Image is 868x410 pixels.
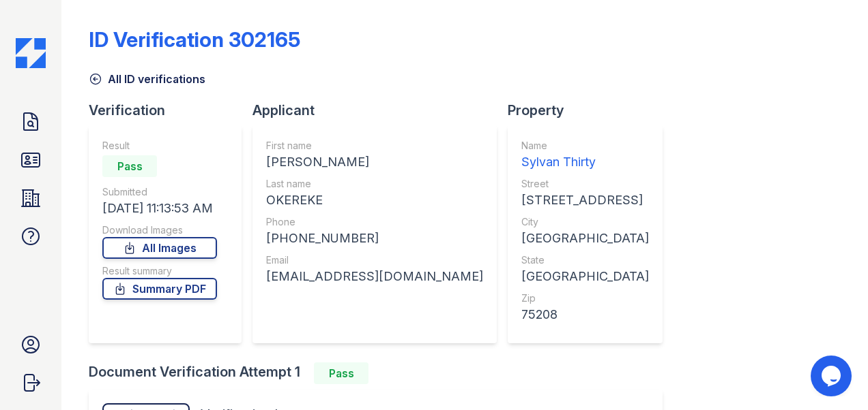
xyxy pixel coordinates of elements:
a: All ID verifications [89,71,205,87]
div: Pass [314,362,368,384]
div: 75208 [521,305,649,324]
div: Phone [266,215,483,229]
div: [GEOGRAPHIC_DATA] [521,267,649,286]
div: Street [521,177,649,191]
div: Property [508,101,674,120]
div: Zip [521,291,649,305]
div: City [521,215,649,229]
iframe: chat widget [811,356,854,396]
a: Summary PDF [102,278,217,300]
div: Download Images [102,223,217,237]
div: [PHONE_NUMBER] [266,229,483,248]
div: First name [266,139,483,153]
div: Email [266,253,483,267]
img: CE_Icon_Blue-c292c112584629df590d857e76928e9f676e5b41ef8f769ba2f05ee15b207248.png [16,38,46,68]
a: All Images [102,237,217,259]
div: [DATE] 11:13:53 AM [102,199,217,218]
div: Result [102,139,217,153]
div: OKEREKE [266,191,483,210]
div: Document Verification Attempt 1 [89,362,674,384]
div: [PERSON_NAME] [266,153,483,172]
div: Name [521,139,649,153]
div: Pass [102,155,157,177]
div: Last name [266,177,483,191]
div: [EMAIL_ADDRESS][DOMAIN_NAME] [266,267,483,286]
div: Verification [89,101,252,120]
div: State [521,253,649,267]
div: Applicant [252,101,508,120]
a: Name Sylvan Thirty [521,139,649,172]
div: [STREET_ADDRESS] [521,191,649,210]
div: Result summary [102,264,217,278]
div: Submitted [102,185,217,199]
div: Sylvan Thirty [521,153,649,172]
div: ID Verification 302165 [89,27,300,52]
div: [GEOGRAPHIC_DATA] [521,229,649,248]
